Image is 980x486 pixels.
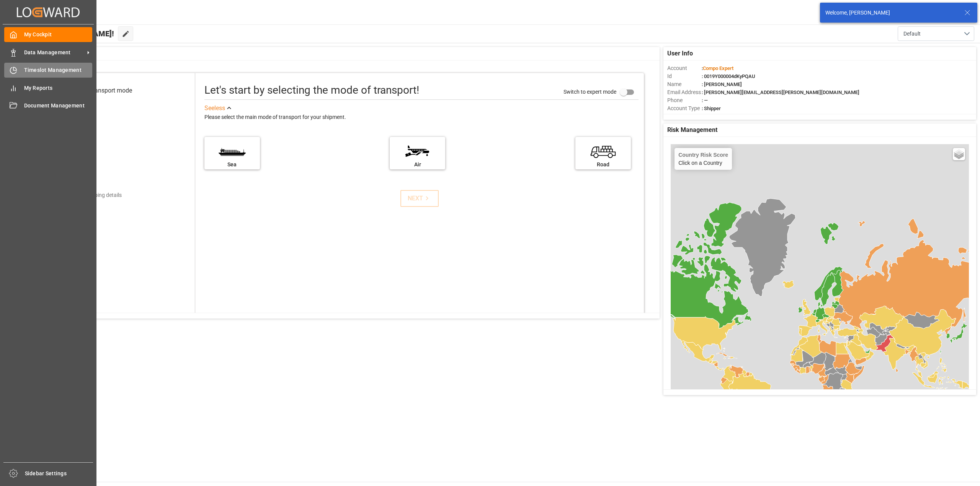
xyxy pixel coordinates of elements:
[898,26,974,41] button: open menu
[579,161,627,169] div: Road
[24,102,93,110] span: Document Management
[204,82,419,98] div: Let's start by selecting the mode of transport!
[24,49,85,57] span: Data Management
[25,470,93,478] span: Sidebar Settings
[702,106,721,111] span: : Shipper
[204,113,639,122] div: Please select the main mode of transport for your shipment.
[667,96,702,104] span: Phone
[408,194,431,203] div: NEXT
[208,161,256,169] div: Sea
[73,86,132,95] div: Select transport mode
[825,9,957,17] div: Welcome, [PERSON_NAME]
[667,104,702,112] span: Account Type
[4,63,92,78] a: Timeslot Management
[678,152,728,166] div: Click on a Country
[702,65,733,71] span: :
[667,49,693,58] span: User Info
[400,190,439,207] button: NEXT
[667,125,717,135] span: Risk Management
[702,89,859,95] span: : [PERSON_NAME][EMAIL_ADDRESS][PERSON_NAME][DOMAIN_NAME]
[4,98,92,113] a: Document Management
[24,31,93,39] span: My Cockpit
[953,148,965,160] a: Layers
[204,104,225,113] div: See less
[394,161,441,169] div: Air
[74,191,122,199] div: Add shipping details
[702,98,708,103] span: : —
[678,152,728,158] h4: Country Risk Score
[667,64,702,72] span: Account
[667,72,702,80] span: Id
[702,81,742,87] span: : [PERSON_NAME]
[667,88,702,96] span: Email Address
[702,73,755,79] span: : 0019Y000004dKyPQAU
[4,80,92,95] a: My Reports
[24,84,93,92] span: My Reports
[703,65,733,71] span: Compo Expert
[903,30,921,38] span: Default
[4,27,92,42] a: My Cockpit
[24,66,93,74] span: Timeslot Management
[667,80,702,88] span: Name
[563,89,616,95] span: Switch to expert mode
